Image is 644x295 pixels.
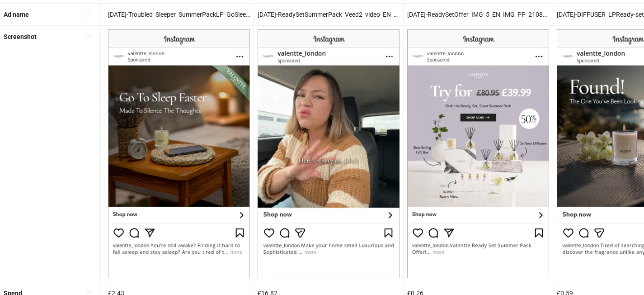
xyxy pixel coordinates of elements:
[258,29,400,278] img: Screenshot 6851026042272
[85,11,92,18] span: sort-ascending
[407,29,549,278] img: Screenshot 6848376503272
[4,11,29,18] b: Ad name
[85,33,92,40] span: sort-ascending
[104,4,254,25] div: [DATE]-Troubled_Sleeper_SummerPackLP_GoSleepFaster_Static_IMG_Ad5_EN_IMG_PP_21082025_ALLG_CC_SC1_...
[254,4,403,25] div: [DATE]-ReadySetSummerPack_Veed2_video_EN_VID_PP_22082025_ALLG_CC_SC13_None_
[404,4,553,25] div: [DATE]-ReadySetOffer_IMG_5_EN_IMG_PP_21082025_ALLG_CC_SC1_None_ - Copy 2
[108,29,250,278] img: Screenshot 6847579193872
[4,33,37,40] b: Screenshot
